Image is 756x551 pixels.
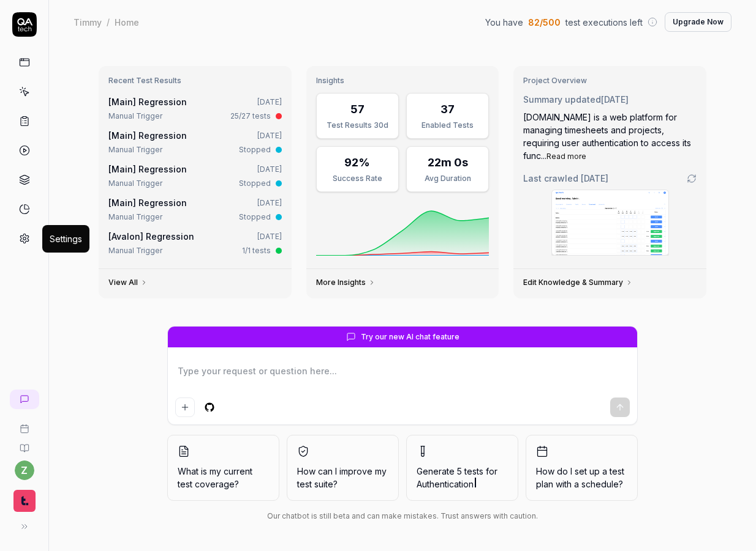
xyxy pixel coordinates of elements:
a: [Avalon] Regression[DATE]Manual Trigger1/1 tests [106,227,284,259]
span: Try our new AI chat feature [361,331,459,342]
span: What is my current test coverage? [178,465,269,490]
time: [DATE] [257,165,282,174]
div: / [107,16,110,28]
div: Timmy [74,16,102,28]
a: New conversation [10,390,39,409]
img: Screenshot [552,190,668,255]
a: [Main] Regression[DATE]Manual Trigger25/27 tests [106,93,284,124]
a: Edit Knowledge & Summary [523,278,633,287]
button: What is my current test coverage? [167,435,279,501]
div: 22m 0s [428,154,468,171]
div: Our chatbot is still beta and can make mistakes. Trust answers with caution. [167,511,638,522]
div: Manual Trigger [108,178,162,189]
a: [Main] Regression[DATE]Manual TriggerStopped [106,127,284,158]
h3: Recent Test Results [108,76,282,86]
a: [Main] Regression [108,130,187,141]
a: [Main] Regression [108,164,187,174]
div: Enabled Tests [414,120,481,131]
a: [Main] Regression[DATE]Manual TriggerStopped [106,194,284,225]
div: 37 [440,101,455,117]
span: How can I improve my test suite? [297,465,388,490]
div: Manual Trigger [108,111,162,122]
button: Read more [546,151,586,162]
span: Authentication [417,479,474,489]
span: 82 / 500 [528,16,561,29]
a: Book a call with us [5,414,43,434]
div: 92% [344,154,370,171]
a: [Avalon] Regression [108,231,194,242]
a: [Main] Regression[DATE]Manual TriggerStopped [106,160,284,191]
div: Home [115,16,139,28]
time: [DATE] [257,232,282,241]
a: Go to crawling settings [687,174,697,183]
img: Timmy Logo [13,490,36,512]
div: Manual Trigger [108,144,162,155]
div: Success Rate [324,173,391,184]
button: How do I set up a test plan with a schedule? [526,435,638,501]
div: Manual Trigger [108,245,162,256]
time: [DATE] [257,131,282,140]
span: You have [485,16,523,29]
button: Generate 5 tests forAuthentication [406,435,518,501]
button: Upgrade Now [665,12,731,32]
div: Avg Duration [414,173,481,184]
button: How can I improve my test suite? [287,435,399,501]
a: Documentation [5,434,43,453]
h3: Project Overview [523,76,697,86]
button: z [15,460,34,480]
button: Add attachment [175,398,195,417]
div: Stopped [239,212,271,223]
div: 25/27 tests [230,111,271,122]
span: How do I set up a test plan with a schedule? [536,465,627,490]
div: Manual Trigger [108,212,162,223]
h3: Insights [316,76,490,86]
a: [Main] Regression [108,97,187,107]
span: Summary updated [523,94,601,105]
div: Stopped [239,144,271,155]
a: More Insights [316,278,376,287]
time: [DATE] [601,94,629,105]
span: Last crawled [523,172,608,185]
div: Stopped [239,178,271,189]
div: Test Results 30d [324,120,391,131]
time: [DATE] [257,198,282,207]
span: [DOMAIN_NAME] is a web platform for managing timesheets and projects, requiring user authenticati... [523,112,691,161]
div: 57 [350,101,365,117]
span: test executions left [565,16,643,29]
time: [DATE] [257,97,282,106]
div: Settings [50,232,82,245]
div: 1/1 tests [242,245,271,256]
span: Generate 5 tests for [417,465,508,490]
a: [Main] Regression [108,198,187,208]
a: View All [108,278,148,287]
time: [DATE] [581,173,608,183]
button: Timmy Logo [5,480,43,514]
